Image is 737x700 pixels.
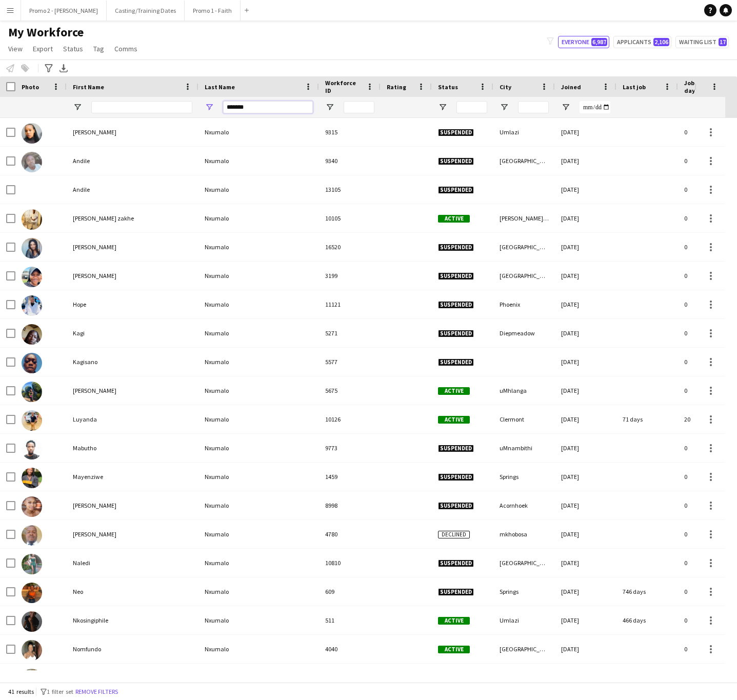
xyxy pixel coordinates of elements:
[493,262,555,290] div: [GEOGRAPHIC_DATA]
[319,118,381,146] div: 9315
[22,611,42,632] img: Nkosingiphile Nxumalo
[555,549,616,577] div: [DATE]
[493,520,555,548] div: mkhobosa
[561,83,581,91] span: Joined
[73,83,104,91] span: First Name
[493,664,555,692] div: Soshanguve
[4,42,27,55] a: View
[67,577,198,606] div: Neo
[325,103,334,112] button: Open Filter Menu
[319,204,381,232] div: 10105
[67,204,198,232] div: [PERSON_NAME] zakhe
[198,491,319,519] div: Nxumalo
[555,376,616,405] div: [DATE]
[493,549,555,577] div: [GEOGRAPHIC_DATA]
[22,152,42,172] img: Andile Nxumalo
[91,101,192,113] input: First Name Filter Input
[22,525,42,546] img: Mxolisi Sakhiseni Nxumalo
[67,348,198,376] div: Kagisano
[675,36,729,48] button: Waiting list17
[319,520,381,548] div: 4780
[719,38,727,46] span: 17
[319,262,381,290] div: 3199
[198,262,319,290] div: Nxumalo
[555,290,616,318] div: [DATE]
[198,233,319,261] div: Nxumalo
[493,147,555,175] div: [GEOGRAPHIC_DATA]
[555,635,616,663] div: [DATE]
[67,549,198,577] div: Naledi
[198,118,319,146] div: Nxumalo
[319,549,381,577] div: 10810
[198,520,319,548] div: Nxumalo
[438,358,474,366] span: Suspended
[319,147,381,175] div: 9340
[73,686,120,697] button: Remove filters
[319,290,381,318] div: 11121
[67,463,198,491] div: Mayenziwe
[555,147,616,175] div: [DATE]
[22,83,39,91] span: Photo
[555,233,616,261] div: [DATE]
[580,101,610,113] input: Joined Filter Input
[22,238,42,258] img: Chantel Nxumalo
[198,175,319,204] div: Nxumalo
[73,103,82,112] button: Open Filter Menu
[616,606,678,634] div: 466 days
[456,101,487,113] input: Status Filter Input
[198,434,319,462] div: Nxumalo
[223,101,313,113] input: Last Name Filter Input
[438,83,458,91] span: Status
[29,42,57,55] a: Export
[67,405,198,433] div: Luyanda
[198,290,319,318] div: Nxumalo
[22,554,42,574] img: Naledi Nxumalo
[198,376,319,405] div: Nxumalo
[623,83,646,91] span: Last job
[93,44,104,53] span: Tag
[555,491,616,519] div: [DATE]
[438,646,470,653] span: Active
[438,559,474,567] span: Suspended
[555,175,616,204] div: [DATE]
[438,244,474,251] span: Suspended
[198,204,319,232] div: Nxumalo
[67,376,198,405] div: [PERSON_NAME]
[319,635,381,663] div: 4040
[319,233,381,261] div: 16520
[319,175,381,204] div: 13105
[387,83,406,91] span: Rating
[185,1,241,21] button: Promo 1 - Faith
[47,688,73,695] span: 1 filter set
[33,44,53,53] span: Export
[8,25,84,40] span: My Workforce
[114,44,137,53] span: Comms
[438,330,474,337] span: Suspended
[22,669,42,689] img: Nomsa Nxumalo
[198,577,319,606] div: Nxumalo
[319,606,381,634] div: 511
[493,204,555,232] div: [PERSON_NAME] Bay
[493,491,555,519] div: Acornhoek
[198,606,319,634] div: Nxumalo
[500,103,509,112] button: Open Filter Menu
[555,118,616,146] div: [DATE]
[57,62,70,74] app-action-btn: Export XLSX
[67,434,198,462] div: Mabutho
[558,36,609,48] button: Everyone6,987
[319,319,381,347] div: 5271
[198,147,319,175] div: Nxumalo
[198,405,319,433] div: Nxumalo
[22,382,42,402] img: Lisa Nxumalo
[67,233,198,261] div: [PERSON_NAME]
[325,79,362,94] span: Workforce ID
[438,617,470,625] span: Active
[493,376,555,405] div: uMhlanga
[43,62,55,74] app-action-btn: Advanced filters
[438,157,474,165] span: Suspended
[616,405,678,433] div: 71 days
[205,83,235,91] span: Last Name
[22,267,42,287] img: Eunice Nonhlanhla Nxumalo
[22,410,42,431] img: Luyanda Nxumalo
[493,463,555,491] div: Springs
